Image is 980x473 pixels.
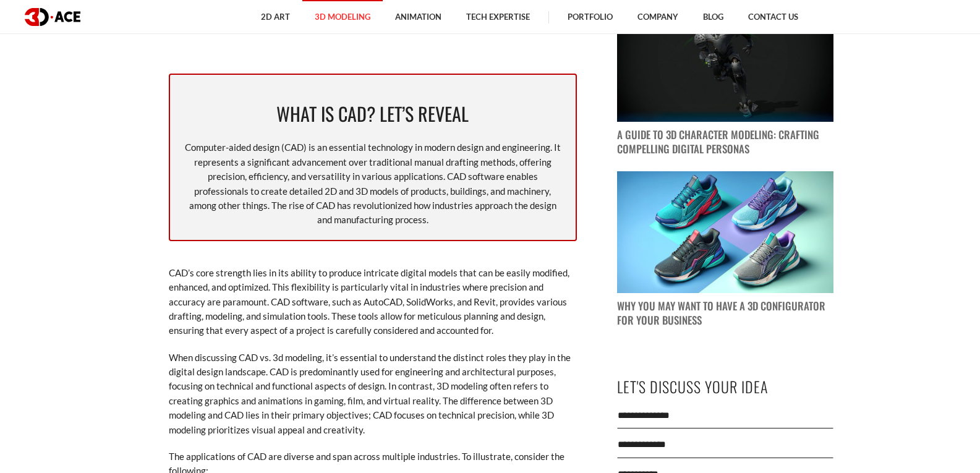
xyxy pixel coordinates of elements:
[617,171,833,328] a: blog post image Why You May Want to Have a 3D Configurator for Your Business
[617,1,833,157] a: blog post image A Guide to 3D Character Modeling: Crafting Compelling Digital Personas
[169,266,577,338] p: CAD’s core strength lies in its ability to produce intricate digital models that can be easily mo...
[617,128,833,156] p: A Guide to 3D Character Modeling: Crafting Compelling Digital Personas
[182,100,563,129] h2: What Is CAD? Let’s Reveal
[182,140,563,227] p: Computer-aided design (CAD) is an essential technology in modern design and engineering. It repre...
[25,8,80,26] img: logo dark
[617,171,833,293] img: blog post image
[617,373,833,401] p: Let's Discuss Your Idea
[617,299,833,328] p: Why You May Want to Have a 3D Configurator for Your Business
[169,351,577,437] p: When discussing CAD vs. 3d modeling, it’s essential to understand the distinct roles they play in...
[617,1,833,122] img: blog post image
